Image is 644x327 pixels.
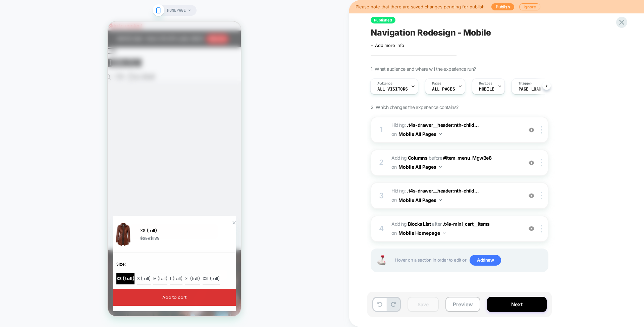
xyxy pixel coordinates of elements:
[95,252,112,263] button: XXL (tall)
[378,123,385,137] div: 1
[371,17,395,23] span: Published
[398,129,442,139] button: Mobile All Pages
[408,221,431,227] b: Blocks List
[429,155,442,161] span: BEFORE
[487,297,547,312] button: Next
[439,133,442,135] img: down arrow
[443,232,445,234] img: down arrow
[371,104,458,110] span: 2. Which changes the experience contains?
[391,229,396,237] span: on
[443,155,491,161] span: #item_menu_MgwBe8
[124,200,128,203] div: Zoom Button
[541,192,542,199] img: close
[378,189,385,203] div: 3
[439,199,442,201] img: down arrow
[62,252,74,263] button: L (tall)
[391,163,396,171] span: on
[391,221,431,227] span: Adding
[432,81,441,86] span: Pages
[408,297,439,312] button: Save
[5,267,128,284] button: Add to cart
[371,66,476,72] span: 1. What audience and where will the experience run?
[391,155,427,161] span: Adding
[391,121,519,139] span: Hiding :
[443,221,490,227] span: .t4s-mini_cart__items
[519,87,541,92] span: Page Load
[407,122,479,128] span: .t4s-drawer__header:nth-child...
[77,252,92,263] button: XL (tall)
[8,252,26,263] button: XS (tall)
[32,205,89,213] div: XS (tall)
[491,3,514,10] button: Publish
[529,226,534,231] img: crossed eye
[432,87,455,92] span: ALL PAGES
[408,155,428,161] b: Columns
[391,130,396,138] span: on
[479,81,492,86] span: Devices
[45,252,59,263] button: M (tall)
[395,255,544,266] span: Hover on a section in order to edit or
[529,193,534,199] img: crossed eye
[470,255,501,266] span: Add new
[398,228,445,238] button: Mobile Homepage
[407,188,479,194] span: .t4s-drawer__header:nth-child...
[377,87,408,92] span: All Visitors
[8,236,124,252] div: Size :
[391,186,519,205] span: Hiding :
[529,127,534,133] img: crossed eye
[541,159,542,166] img: close
[398,195,442,205] button: Mobile All Pages
[378,156,385,169] div: 2
[371,28,491,38] span: Navigation Redesign - Mobile
[445,297,480,312] button: Preview
[375,255,388,265] img: Joystick
[479,87,494,92] span: MOBILE
[529,160,534,166] img: crossed eye
[519,81,532,86] span: Trigger
[167,5,186,16] span: HOMEPAGE
[42,213,52,221] div: $189
[519,3,540,10] button: Ignore
[432,221,442,227] span: AFTER
[541,126,542,133] img: close
[29,252,43,263] button: S (tall)
[5,200,25,226] img: Tall Kandis Women's Cognac Brown Leather Car Coat
[371,43,404,48] span: + Add more info
[398,162,442,172] button: Mobile All Pages
[378,222,385,235] div: 4
[391,196,396,204] span: on
[32,213,42,221] div: $239
[439,166,442,168] img: down arrow
[541,225,542,232] img: close
[377,81,392,86] span: Audience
